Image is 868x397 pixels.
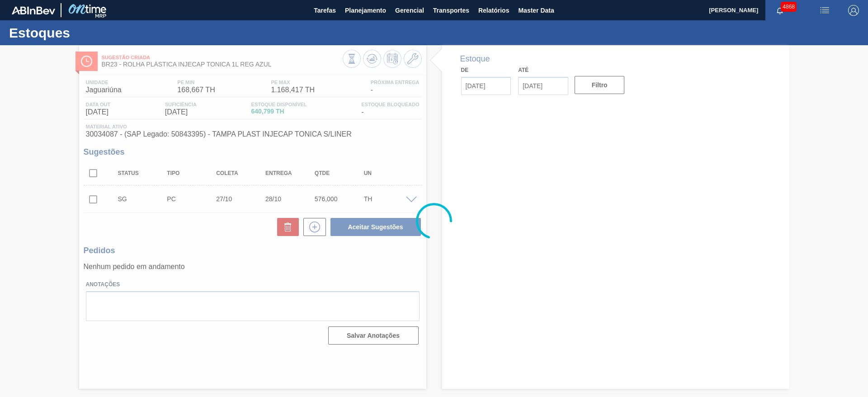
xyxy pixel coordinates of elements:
[433,5,469,16] span: Transportes
[765,4,794,17] button: Notificações
[9,28,170,38] h1: Estoques
[781,2,797,12] span: 4868
[12,6,55,14] img: TNhmsLtSVTkK8tSr43FrP2fwEKptu5GPRR3wAAAABJRU5ErkJggg==
[345,5,386,16] span: Planejamento
[848,5,859,16] img: Logout
[478,5,509,16] span: Relatórios
[819,5,830,16] img: userActions
[314,5,336,16] span: Tarefas
[395,5,424,16] span: Gerencial
[518,5,554,16] span: Master Data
